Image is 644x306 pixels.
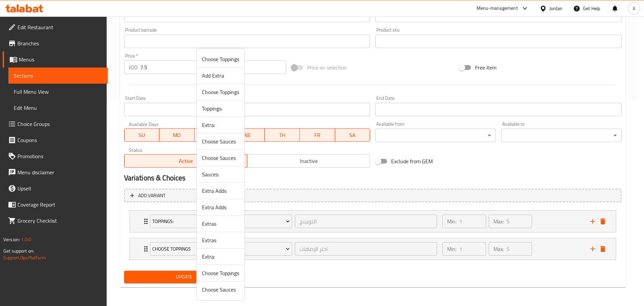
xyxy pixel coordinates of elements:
[202,170,239,178] span: Sauces:
[202,154,239,162] span: Choose Sauces
[202,253,239,261] span: Extra:
[202,104,239,113] span: Toppings:
[202,269,239,277] span: Choose Toppings
[202,220,239,228] span: Extras
[202,55,239,63] span: Choose Toppings
[202,236,239,244] span: Extras
[202,137,239,145] span: Choose Sauces
[202,286,239,294] span: Choose Sauces
[202,121,239,129] span: Extra:
[202,187,239,195] span: Extra Adds
[202,88,239,96] span: Choose Toppings
[202,72,239,80] span: Add Extra
[202,203,239,211] span: Extra Adds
